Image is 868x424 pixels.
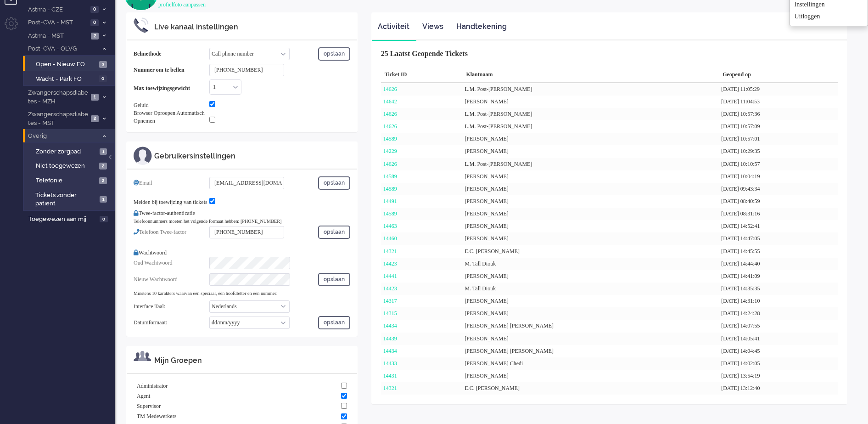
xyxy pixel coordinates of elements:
[719,183,838,195] div: [DATE] 09:43:34
[719,382,838,395] div: [DATE] 13:12:40
[100,196,107,203] span: 1
[383,273,397,279] a: 14441
[383,210,397,217] a: 14589
[99,61,107,68] span: 3
[383,248,397,254] a: 14321
[383,385,397,391] a: 14321
[462,283,719,295] div: M. Tall Diouk
[795,12,863,21] a: Uitloggen
[134,209,350,217] div: Twee-factor-authenticatie
[719,333,838,345] div: [DATE] 14:05:41
[134,260,172,266] span: Oud Wachtwoord
[99,163,107,170] span: 2
[134,319,209,327] div: Datumformaat:
[154,151,350,162] div: Gebruikersinstellingen
[719,258,838,270] div: [DATE] 14:44:40
[318,273,350,286] button: opslaan
[158,1,206,8] a: profielfoto aanpassen
[719,220,838,232] div: [DATE] 14:52:41
[318,226,350,239] button: opslaan
[462,170,719,183] div: [PERSON_NAME]
[134,245,350,257] div: Wachtwoord
[27,160,114,170] a: Niet toegewezen 2
[134,351,151,361] img: ic_m_group.svg
[209,64,284,76] input: +316123456890
[27,45,98,53] span: Post-CVA - OLVG
[450,16,513,38] a: Handtekening
[719,83,838,96] div: [DATE] 11:05:29
[90,19,99,26] span: 0
[100,148,107,155] span: 1
[35,191,97,208] span: Tickets zonder patient
[91,94,99,101] span: 1
[462,382,719,395] div: E.C. [PERSON_NAME]
[27,73,114,84] a: Wacht - Park FO 0
[318,176,350,190] button: opslaan
[134,67,185,73] b: Nummer om te bellen
[100,216,108,223] span: 0
[383,298,397,304] a: 14317
[28,215,97,224] span: Toegewezen aan mij
[719,120,838,133] div: [DATE] 10:57:09
[318,47,350,61] button: opslaan
[462,370,719,382] div: [PERSON_NAME]
[462,158,719,170] div: L.M. Post-[PERSON_NAME]
[27,32,88,40] span: Astma - MST
[383,148,397,154] a: 14229
[719,232,838,245] div: [DATE] 14:47:05
[383,173,397,180] a: 14589
[383,186,397,192] a: 14589
[137,413,176,420] span: TM Medewerkers
[462,183,719,195] div: [PERSON_NAME]
[462,245,719,258] div: E.C. [PERSON_NAME]
[719,295,838,307] div: [DATE] 14:31:10
[462,345,719,357] div: [PERSON_NAME] [PERSON_NAME]
[99,177,107,184] span: 2
[134,147,152,165] img: ic_m_profile.svg
[719,307,838,320] div: [DATE] 14:24:28
[134,102,209,109] div: Geluid
[383,373,397,379] a: 14431
[27,214,115,224] a: Toegewezen aan mij 0
[27,18,88,27] span: Post-CVA - MST
[462,67,719,83] div: Klantnaam
[719,345,838,357] div: [DATE] 14:04:45
[462,357,719,370] div: [PERSON_NAME] Chedi
[462,195,719,208] div: [PERSON_NAME]
[383,98,397,105] a: 14642
[383,260,397,267] a: 14423
[134,228,209,242] div: Telefoon Twee-factor
[27,110,88,127] span: Zwangerschapsdiabetes - MST
[383,335,397,342] a: 14439
[134,219,281,224] small: Telefoonnummers moeten het volgende formaat hebben: [PHONE_NUMBER]
[134,109,209,125] div: Browser Oproepen Automatisch Opnemen
[91,33,99,40] span: 2
[36,75,96,84] span: Wacht - Park FO
[36,147,97,156] span: Zonder zorgpad
[5,17,25,38] li: Admin menu
[137,382,168,390] span: Administrator
[134,198,209,206] div: Melden bij toewijzing van tickets
[134,85,190,91] b: Max toewijzingsgewicht
[383,123,397,130] a: 14626
[719,320,838,332] div: [DATE] 14:07:55
[383,322,397,329] a: 14434
[27,132,98,141] span: Overig
[719,208,838,220] div: [DATE] 08:31:16
[383,223,397,229] a: 14463
[383,86,397,92] a: 14626
[36,162,97,170] span: Niet toegewezen
[719,170,838,183] div: [DATE] 10:04:19
[318,316,350,329] button: opslaan
[719,245,838,258] div: [DATE] 14:45:55
[154,356,350,366] div: Mijn Groepen
[372,16,415,38] a: Activiteit
[719,370,838,382] div: [DATE] 13:54:19
[719,96,838,108] div: [DATE] 11:04:53
[719,195,838,208] div: [DATE] 08:40:59
[36,60,97,69] span: Open - Nieuw FO
[383,198,397,204] a: 14491
[462,258,719,270] div: M. Tall Diouk
[383,360,397,367] a: 14433
[462,108,719,120] div: L.M. Post-[PERSON_NAME]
